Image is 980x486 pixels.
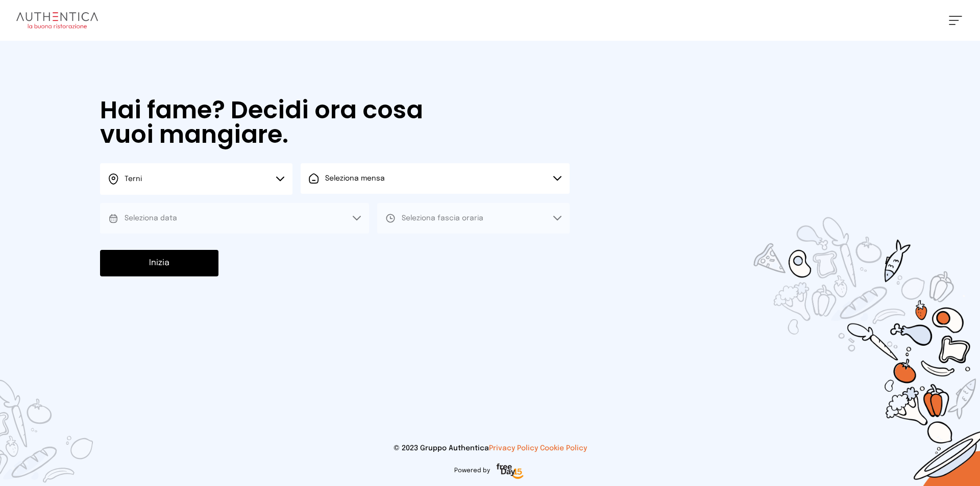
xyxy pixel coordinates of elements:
span: Powered by [454,467,490,475]
span: Seleziona mensa [325,175,385,182]
h1: Hai fame? Decidi ora cosa vuoi mangiare. [100,98,452,147]
button: Seleziona fascia oraria [377,203,570,234]
img: logo-freeday.3e08031.png [494,462,526,482]
a: Cookie Policy [540,445,587,452]
p: © 2023 Gruppo Authentica [16,443,964,453]
button: Seleziona mensa [301,163,570,194]
button: Seleziona data [100,203,369,234]
span: Seleziona fascia oraria [402,215,483,222]
img: logo.8f33a47.png [16,12,98,29]
img: sticker-selezione-mensa.70a28f7.png [694,159,980,486]
span: Seleziona data [125,215,177,222]
a: Privacy Policy [489,445,538,452]
button: Inizia [100,250,218,276]
button: Terni [100,163,292,195]
span: Terni [125,175,142,183]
